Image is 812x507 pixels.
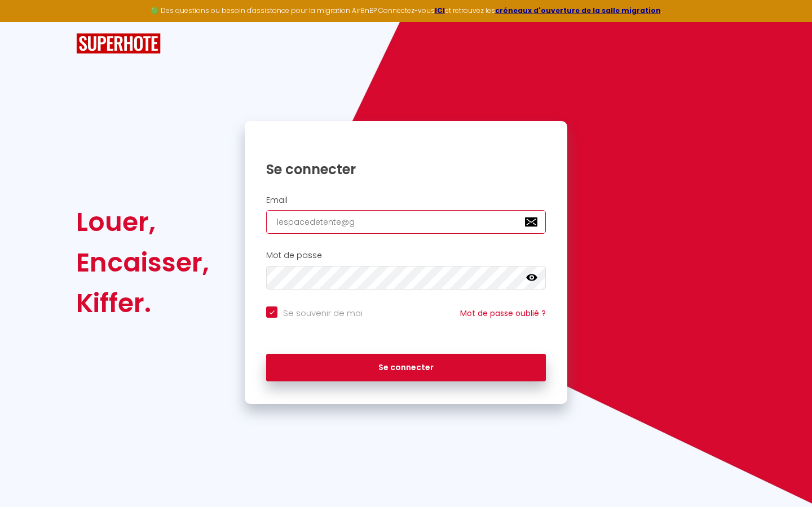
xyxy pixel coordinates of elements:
[266,251,546,260] h2: Mot de passe
[460,308,546,319] a: Mot de passe oublié ?
[76,283,209,323] div: Kiffer.
[495,6,661,15] a: créneaux d'ouverture de la salle migration
[76,242,209,283] div: Encaisser,
[435,6,445,15] a: ICI
[266,354,546,382] button: Se connecter
[266,210,546,234] input: Ton Email
[9,5,43,38] button: Ouvrir le widget de chat LiveChat
[266,195,546,205] h2: Email
[266,161,546,178] h1: Se connecter
[76,33,161,54] img: SuperHote logo
[76,202,209,242] div: Louer,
